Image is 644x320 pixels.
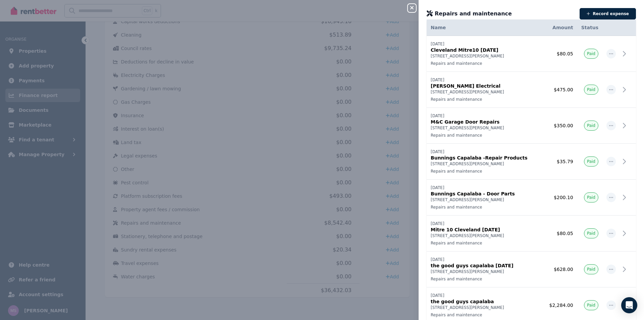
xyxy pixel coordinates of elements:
p: [DATE] [431,149,541,154]
span: Paid [587,267,595,272]
td: $350.00 [545,108,577,144]
th: Name [427,19,545,36]
td: $35.79 [545,144,577,180]
td: $200.10 [545,180,577,216]
p: Bunnings Capalaba - Door Parts [431,190,541,197]
span: Repairs and maintenance [435,10,512,18]
p: Mitre 10 Cleveland [DATE] [431,226,541,233]
p: [DATE] [431,293,541,298]
p: [STREET_ADDRESS][PERSON_NAME] [431,125,541,131]
p: Repairs and maintenance [431,169,541,174]
p: [DATE] [431,185,541,190]
p: Repairs and maintenance [431,204,541,210]
th: Status [577,19,602,36]
p: M&C Garage Door Repairs [431,119,541,125]
p: [DATE] [431,113,541,119]
span: Paid [587,159,595,164]
span: Paid [587,231,595,236]
p: [STREET_ADDRESS][PERSON_NAME] [431,89,541,95]
p: [STREET_ADDRESS][PERSON_NAME] [431,305,541,310]
p: [DATE] [431,221,541,226]
td: $475.00 [545,72,577,108]
p: Cleveland Mitre10 [DATE] [431,47,541,53]
td: $80.05 [545,36,577,72]
p: [DATE] [431,77,541,83]
td: $80.05 [545,216,577,252]
span: Paid [587,51,595,56]
span: Paid [587,123,595,128]
p: [DATE] [431,257,541,262]
td: $628.00 [545,252,577,287]
span: Paid [587,195,595,200]
p: [DATE] [431,41,541,47]
button: Record expense [580,8,636,19]
p: Repairs and maintenance [431,133,541,138]
p: Repairs and maintenance [431,312,541,318]
p: Repairs and maintenance [431,61,541,66]
p: [STREET_ADDRESS][PERSON_NAME] [431,161,541,167]
span: Paid [587,87,595,92]
th: Amount [545,19,577,36]
p: [STREET_ADDRESS][PERSON_NAME] [431,53,541,59]
p: [STREET_ADDRESS][PERSON_NAME] [431,197,541,202]
p: Bunnings Capalaba -Repair Products [431,154,541,161]
p: the good guys capalaba [431,298,541,305]
span: Paid [587,303,595,308]
p: [STREET_ADDRESS][PERSON_NAME] [431,269,541,274]
p: [STREET_ADDRESS][PERSON_NAME] [431,233,541,238]
div: Open Intercom Messenger [621,297,637,313]
p: the good guys capalaba [DATE] [431,262,541,269]
p: Repairs and maintenance [431,240,541,246]
p: Repairs and maintenance [431,276,541,282]
p: Repairs and maintenance [431,97,541,102]
p: [PERSON_NAME] Electrical [431,83,541,89]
